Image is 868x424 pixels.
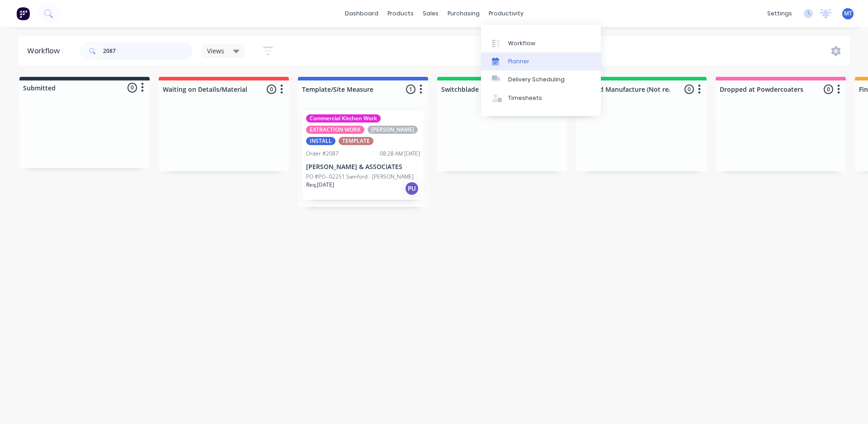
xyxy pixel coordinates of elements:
[27,46,64,57] div: Workflow
[306,173,414,181] p: PO #PO--02251 Samford - [PERSON_NAME]
[481,89,601,107] a: Timesheets
[481,71,601,89] a: Delivery Scheduling
[306,150,339,158] div: Order #2087
[508,94,542,102] div: Timesheets
[380,150,420,158] div: 08:28 AM [DATE]
[306,126,364,134] div: EXTRACTION WORK
[443,7,484,20] div: purchasing
[306,137,335,145] div: INSTALL
[339,137,373,145] div: TEMPLATE
[306,181,334,189] p: Req. [DATE]
[306,114,381,122] div: Commercial Kitchen Work
[484,7,528,20] div: productivity
[306,163,420,171] p: [PERSON_NAME] & ASSOCIATES
[302,111,424,200] div: Commercial Kitchen WorkEXTRACTION WORK[PERSON_NAME]INSTALLTEMPLATEOrder #208708:28 AM [DATE][PERS...
[207,46,224,56] span: Views
[508,39,535,47] div: Workflow
[405,181,419,196] div: PU
[383,7,418,20] div: products
[481,52,601,71] a: Planner
[844,9,852,18] span: MT
[508,75,565,84] div: Delivery Scheduling
[16,7,30,20] img: Factory
[340,7,383,20] a: dashboard
[368,126,418,134] div: [PERSON_NAME]
[508,57,529,66] div: Planner
[763,7,797,20] div: settings
[103,42,193,60] input: Search for orders...
[481,34,601,52] a: Workflow
[418,7,443,20] div: sales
